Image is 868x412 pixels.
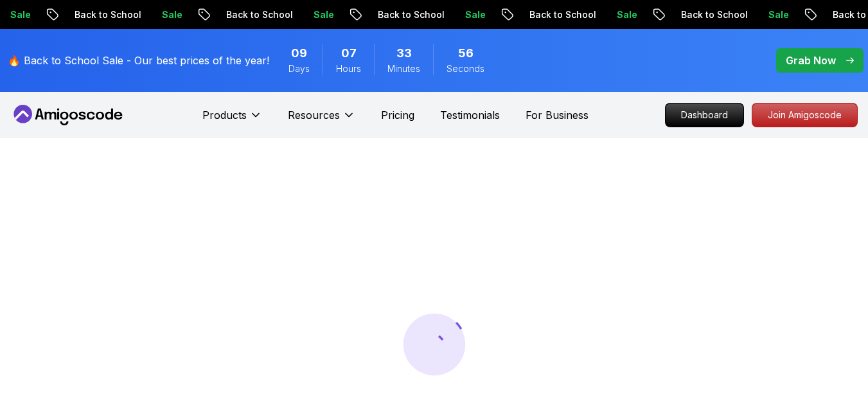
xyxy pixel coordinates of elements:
[8,53,269,68] p: 🔥 Back to School Sale - Our best prices of the year!
[288,62,310,75] span: Days
[461,8,549,21] p: Back to School
[288,107,340,123] p: Resources
[158,8,245,21] p: Back to School
[440,107,500,123] a: Testimonials
[336,62,361,75] span: Hours
[381,107,414,123] a: Pricing
[245,8,287,21] p: Sale
[310,8,397,21] p: Back to School
[752,103,857,127] p: Join Amigoscode
[387,62,420,75] span: Minutes
[6,8,94,21] p: Back to School
[613,8,700,21] p: Back to School
[666,103,743,127] p: Dashboard
[786,53,836,68] p: Grab Now
[202,107,247,123] p: Products
[752,103,858,127] a: Join Amigoscode
[341,44,357,62] span: 7 Hours
[94,8,135,21] p: Sale
[765,8,852,21] p: Back to School
[700,8,741,21] p: Sale
[458,44,474,62] span: 56 Seconds
[291,44,307,62] span: 9 Days
[549,8,590,21] p: Sale
[396,44,412,62] span: 33 Minutes
[202,107,262,133] button: Products
[288,107,355,133] button: Resources
[665,103,744,127] a: Dashboard
[397,8,438,21] p: Sale
[447,62,484,75] span: Seconds
[526,107,589,123] a: For Business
